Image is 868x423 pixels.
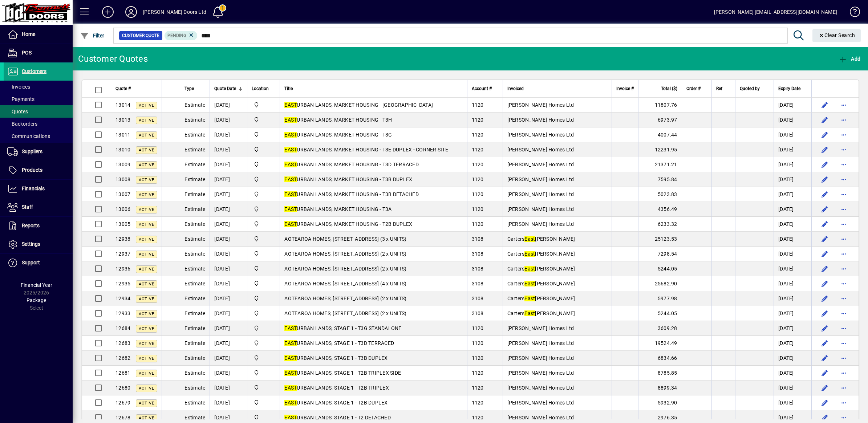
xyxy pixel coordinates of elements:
span: Bennett Doors Ltd [252,131,275,139]
td: [DATE] [774,321,811,336]
em: East [524,310,535,316]
span: [PERSON_NAME] Homes Ltd [507,162,574,167]
span: Bennett Doors Ltd [252,294,275,302]
span: 13014 [115,102,130,108]
button: More options [838,308,849,319]
td: [DATE] [774,276,811,291]
span: Package [27,297,46,303]
span: AOTEAROA HOMES, [STREET_ADDRESS] (2 x UNITS) [284,251,406,257]
td: [DATE] [774,113,811,127]
a: Suppliers [4,143,73,161]
span: Title [284,85,293,93]
span: 13007 [115,191,130,197]
span: Estimate [184,147,205,152]
span: Communications [7,133,50,139]
span: AOTEAROA HOMES, [STREET_ADDRESS] (3 x UNITS) [284,236,406,242]
td: [DATE] [210,127,247,142]
td: [DATE] [210,172,247,187]
span: Location [252,85,269,93]
span: URBAN LANDS, MARKET HOUSING - T2B DUPLEX [284,221,412,227]
span: URBAN LANDS, MARKET HOUSING - T3D TERRACED [284,162,419,167]
span: Active [139,192,154,197]
button: Edit [819,203,831,215]
span: Bennett Doors Ltd [252,101,275,109]
div: Quoted by [740,85,769,93]
td: [DATE] [774,187,811,202]
span: Customers [22,68,46,74]
span: Invoiced [507,85,524,93]
div: Location [252,85,275,93]
span: Active [139,237,154,242]
span: Invoice # [616,85,634,93]
button: More options [838,144,849,155]
span: Carters [PERSON_NAME] [507,236,575,242]
td: 5977.98 [638,291,682,306]
button: Add [96,5,119,19]
span: Quote Date [214,85,236,93]
td: [DATE] [774,142,811,157]
span: Bennett Doors Ltd [252,265,275,273]
em: East [524,281,535,286]
td: [DATE] [774,291,811,306]
span: AOTEAROA HOMES, [STREET_ADDRESS] (4 x UNITS) [284,281,406,286]
button: More options [838,218,849,230]
div: Invoiced [507,85,607,93]
button: More options [838,397,849,408]
em: EAST [284,132,297,138]
em: East [524,296,535,301]
span: [PERSON_NAME] Homes Ltd [507,191,574,197]
span: Payments [7,96,35,102]
td: 6973.97 [638,113,682,127]
td: 6233.32 [638,217,682,232]
button: Profile [119,5,143,19]
button: Edit [819,263,831,274]
td: 3609.28 [638,321,682,336]
span: Estimate [184,236,205,242]
div: Quote # [115,85,157,93]
button: Edit [819,337,831,349]
span: 12933 [115,310,130,316]
td: 25682.90 [638,276,682,291]
span: 13009 [115,162,130,167]
span: Type [184,85,194,93]
span: [PERSON_NAME] Homes Ltd [507,117,574,123]
a: Payments [4,93,73,105]
span: Estimate [184,191,205,197]
span: Quote # [115,85,131,93]
a: Quotes [4,105,73,118]
span: Total ($) [661,85,677,93]
td: [DATE] [210,247,247,261]
td: [DATE] [210,336,247,351]
span: Estimate [184,266,205,272]
button: More options [838,114,849,126]
td: [DATE] [774,98,811,113]
td: [DATE] [774,232,811,247]
td: 11807.76 [638,98,682,113]
td: [DATE] [210,113,247,127]
td: [DATE] [774,202,811,217]
em: East [524,236,535,242]
span: Home [22,31,35,37]
span: [PERSON_NAME] Homes Ltd [507,340,574,346]
td: [DATE] [774,261,811,276]
span: URBAN LANDS, MARKET HOUSING - [GEOGRAPHIC_DATA] [284,102,433,108]
span: 3108 [472,266,484,272]
div: Customer Quotes [78,53,148,65]
span: Estimate [184,296,205,301]
td: 5023.83 [638,187,682,202]
button: Clear [812,29,861,42]
span: Financial Year [21,282,52,288]
button: More options [838,174,849,185]
td: [DATE] [210,217,247,232]
span: 1120 [472,147,484,152]
span: Customer Quote [122,32,159,39]
span: Pending [167,33,186,38]
span: Bennett Doors Ltd [252,309,275,317]
td: [DATE] [774,247,811,261]
span: POS [22,50,32,56]
span: Account # [472,85,492,93]
td: [DATE] [210,202,247,217]
em: EAST [284,340,297,346]
span: Order # [686,85,701,93]
span: AOTEAROA HOMES, [STREET_ADDRESS] (2 x UNITS) [284,310,406,316]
